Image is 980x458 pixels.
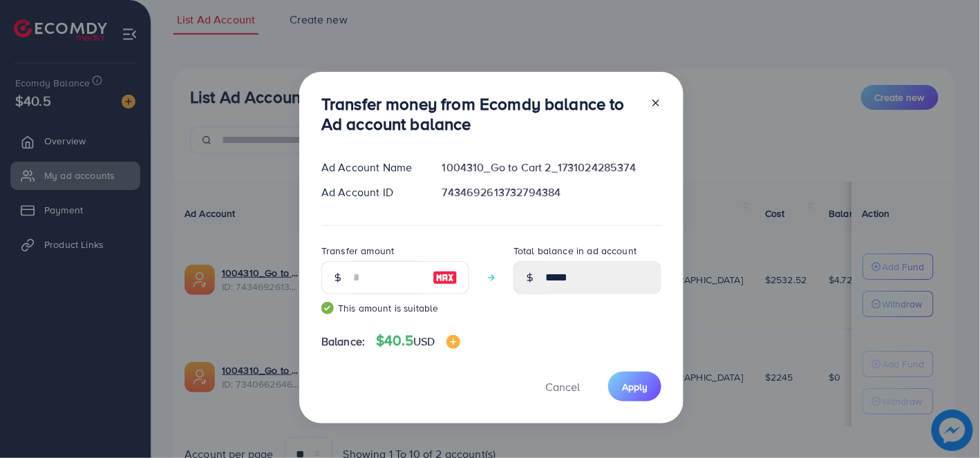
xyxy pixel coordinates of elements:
[431,184,672,200] div: 7434692613732794384
[321,244,394,258] label: Transfer amount
[321,334,365,350] span: Balance:
[321,302,334,314] img: guide
[513,244,637,258] label: Total balance in ad account
[376,332,460,350] h4: $40.5
[321,301,469,315] small: This amount is suitable
[310,160,431,175] div: Ad Account Name
[622,380,648,394] span: Apply
[321,94,639,134] h3: Transfer money from Ecomdy balance to Ad account balance
[431,160,672,175] div: 1004310_Go to Cart 2_1731024285374
[433,269,458,286] img: image
[545,379,580,394] span: Cancel
[413,334,435,349] span: USD
[446,335,460,349] img: image
[608,372,661,401] button: Apply
[528,372,597,401] button: Cancel
[310,184,431,200] div: Ad Account ID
